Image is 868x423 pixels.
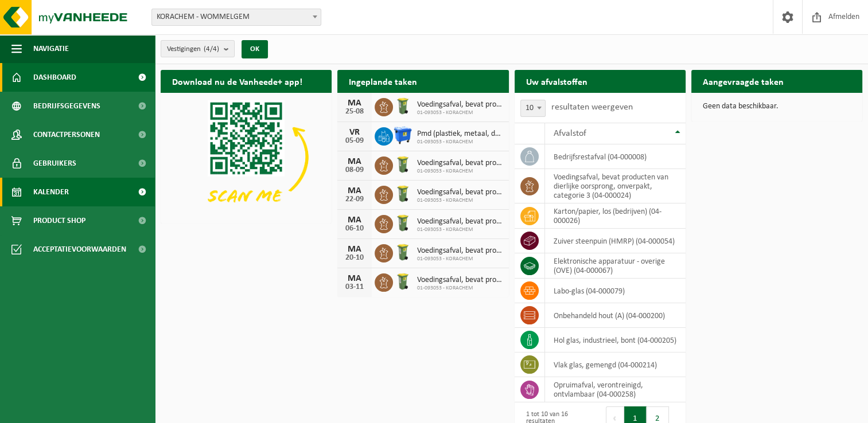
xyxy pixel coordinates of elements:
[343,166,366,174] div: 08-09
[417,217,503,226] span: Voedingsafval, bevat producten van dierlijke oorsprong, onverpakt, categorie 3
[33,206,85,235] span: Product Shop
[545,144,686,169] td: bedrijfsrestafval (04-000008)
[545,377,686,402] td: opruimafval, verontreinigd, ontvlambaar (04-000258)
[33,235,126,264] span: Acceptatievoorwaarden
[393,155,412,174] img: WB-0140-HPE-GN-50
[343,274,366,283] div: MA
[343,195,366,203] div: 22-09
[417,188,503,197] span: Voedingsafval, bevat producten van dierlijke oorsprong, onverpakt, categorie 3
[417,285,503,292] span: 01-093053 - KORACHEM
[551,103,633,112] label: resultaten weergeven
[417,168,503,175] span: 01-093053 - KORACHEM
[554,129,586,138] span: Afvalstof
[417,139,503,146] span: 01-093053 - KORACHEM
[33,92,100,120] span: Bedrijfsgegevens
[33,63,76,92] span: Dashboard
[343,99,366,108] div: MA
[545,229,686,253] td: zuiver steenpuin (HMRP) (04-000054)
[545,279,686,303] td: labo-glas (04-000079)
[545,203,686,229] td: karton/papier, los (bedrijven) (04-000026)
[152,9,321,25] span: KORACHEM - WOMMELGEM
[393,213,412,233] img: WB-0140-HPE-GN-50
[417,246,503,256] span: Voedingsafval, bevat producten van dierlijke oorsprong, onverpakt, categorie 3
[33,178,69,206] span: Kalender
[520,100,546,117] span: 10
[161,70,314,92] h2: Download nu de Vanheede+ app!
[417,197,503,204] span: 01-093053 - KORACHEM
[343,186,366,195] div: MA
[167,41,219,58] span: Vestigingen
[33,34,69,63] span: Navigatie
[343,245,366,254] div: MA
[151,9,321,26] span: KORACHEM - WOMMELGEM
[343,108,366,116] div: 25-08
[515,70,599,92] h2: Uw afvalstoffen
[545,169,686,203] td: voedingsafval, bevat producten van dierlijke oorsprong, onverpakt, categorie 3 (04-000024)
[204,45,219,53] count: (4/4)
[343,157,366,166] div: MA
[417,276,503,285] span: Voedingsafval, bevat producten van dierlijke oorsprong, onverpakt, categorie 3
[337,70,429,92] h2: Ingeplande taken
[703,103,851,111] p: Geen data beschikbaar.
[343,254,366,262] div: 20-10
[242,40,268,58] button: OK
[343,216,366,225] div: MA
[521,100,545,116] span: 10
[417,100,503,109] span: Voedingsafval, bevat producten van dierlijke oorsprong, onverpakt, categorie 3
[545,253,686,279] td: elektronische apparatuur - overige (OVE) (04-000067)
[161,93,332,221] img: Download de VHEPlus App
[161,40,235,57] button: Vestigingen(4/4)
[545,303,686,328] td: onbehandeld hout (A) (04-000200)
[545,328,686,352] td: hol glas, industrieel, bont (04-000205)
[393,242,412,262] img: WB-0140-HPE-GN-50
[343,128,366,137] div: VR
[691,70,795,92] h2: Aangevraagde taken
[393,96,412,116] img: WB-0140-HPE-GN-50
[393,126,412,145] img: WB-1100-HPE-BE-01
[33,149,76,178] span: Gebruikers
[545,352,686,377] td: vlak glas, gemengd (04-000214)
[343,225,366,233] div: 06-10
[343,283,366,291] div: 03-11
[417,256,503,263] span: 01-093053 - KORACHEM
[417,109,503,116] span: 01-093053 - KORACHEM
[393,184,412,203] img: WB-0140-HPE-GN-50
[417,159,503,168] span: Voedingsafval, bevat producten van dierlijke oorsprong, onverpakt, categorie 3
[417,226,503,233] span: 01-093053 - KORACHEM
[33,120,100,149] span: Contactpersonen
[393,272,412,291] img: WB-0140-HPE-GN-50
[343,137,366,145] div: 05-09
[417,130,503,139] span: Pmd (plastiek, metaal, drankkartons) (bedrijven)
